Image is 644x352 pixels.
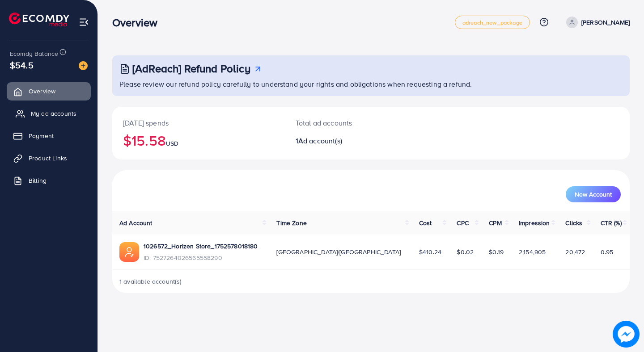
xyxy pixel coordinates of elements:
[419,247,441,256] span: $410.24
[455,16,530,29] a: adreach_new_package
[123,132,274,149] h2: $15.58
[79,61,88,70] img: image
[119,242,139,262] img: ic-ads-acc.e4c84228.svg
[7,82,91,100] a: Overview
[10,49,58,58] span: Ecomdy Balance
[565,247,585,256] span: 20,472
[563,17,630,28] a: [PERSON_NAME]
[29,176,47,185] span: Billing
[132,62,250,75] h3: [AdReach] Refund Policy
[601,247,614,256] span: 0.95
[489,218,501,227] span: CPM
[9,13,69,26] img: logo
[462,20,522,25] span: adreach_new_package
[79,17,89,27] img: menu
[457,247,474,256] span: $0.02
[29,87,55,96] span: Overview
[296,117,403,128] p: Total ad accounts
[296,137,403,145] h2: 1
[166,139,178,148] span: USD
[29,131,54,140] span: Payment
[575,191,612,197] span: New Account
[519,218,550,227] span: Impression
[7,105,91,122] a: My ad accounts
[29,154,67,163] span: Product Links
[7,127,91,145] a: Payment
[419,218,432,227] span: Cost
[581,17,630,28] p: [PERSON_NAME]
[298,136,342,146] span: Ad account(s)
[566,186,621,202] button: New Account
[10,59,34,71] span: $54.5
[119,277,182,286] span: 1 available account(s)
[144,242,258,251] a: 1026572_Horizen Store_1752578018180
[123,117,274,128] p: [DATE] spends
[276,218,306,227] span: Time Zone
[565,218,582,227] span: Clicks
[7,149,91,167] a: Product Links
[31,109,76,118] span: My ad accounts
[276,247,401,256] span: [GEOGRAPHIC_DATA]/[GEOGRAPHIC_DATA]
[119,218,153,227] span: Ad Account
[613,321,640,348] img: image
[112,16,165,29] h3: Overview
[489,247,504,256] span: $0.19
[457,218,468,227] span: CPC
[7,172,91,189] a: Billing
[601,218,622,227] span: CTR (%)
[519,247,546,256] span: 2,154,905
[119,79,624,89] p: Please review our refund policy carefully to understand your rights and obligations when requesti...
[144,253,258,262] span: ID: 7527264026565558290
